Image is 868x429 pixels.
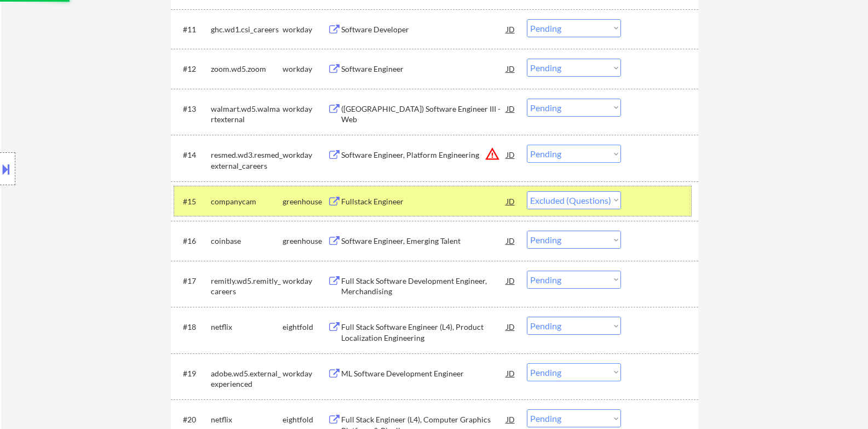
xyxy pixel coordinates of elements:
[341,368,507,379] div: ML Software Development Engineer
[211,24,283,35] div: ghc.wd1.csi_careers
[283,196,327,207] div: greenhouse
[505,231,516,250] div: JD
[505,317,516,336] div: JD
[211,322,283,333] div: netflix
[341,236,507,247] div: Software Engineer, Emerging Talent
[283,150,327,161] div: workday
[341,64,507,75] div: Software Engineer
[341,196,507,207] div: Fullstack Engineer
[211,236,283,247] div: coinbase
[283,368,327,379] div: workday
[283,104,327,115] div: workday
[283,24,327,35] div: workday
[211,276,283,297] div: remitly.wd5.remitly_careers
[283,236,327,247] div: greenhouse
[505,409,516,429] div: JD
[341,322,507,343] div: Full Stack Software Engineer (L4), Product Localization Engineering
[485,146,500,162] button: warning_amber
[283,276,327,287] div: workday
[341,276,507,297] div: Full Stack Software Development Engineer, Merchandising
[211,150,283,171] div: resmed.wd3.resmed_external_careers
[211,196,283,207] div: companycam
[183,322,202,333] div: #18
[183,24,202,35] div: #11
[505,59,516,78] div: JD
[341,24,507,35] div: Software Developer
[505,191,516,211] div: JD
[211,414,283,425] div: netflix
[211,104,283,125] div: walmart.wd5.walmartexternal
[183,64,202,75] div: #12
[505,99,516,118] div: JD
[341,104,507,125] div: ([GEOGRAPHIC_DATA]) Software Engineer III - Web
[183,368,202,379] div: #19
[283,64,327,75] div: workday
[505,145,516,164] div: JD
[211,368,283,390] div: adobe.wd5.external_experienced
[505,19,516,39] div: JD
[505,271,516,290] div: JD
[341,150,507,161] div: Software Engineer, Platform Engineering
[211,64,283,75] div: zoom.wd5.zoom
[283,414,327,425] div: eightfold
[183,414,202,425] div: #20
[505,363,516,383] div: JD
[283,322,327,333] div: eightfold
[183,276,202,287] div: #17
